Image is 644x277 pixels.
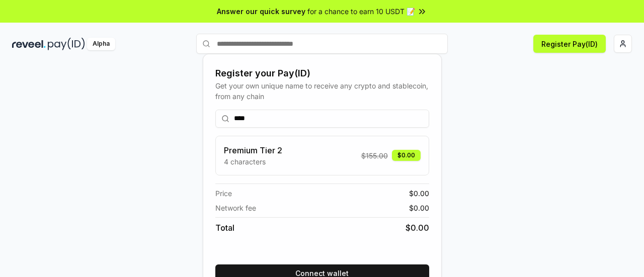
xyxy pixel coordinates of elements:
[215,80,429,102] div: Get your own unique name to receive any crypto and stablecoin, from any chain
[406,222,429,234] span: $ 0.00
[392,150,421,161] div: $0.00
[361,150,388,161] span: $ 155.00
[215,188,232,199] span: Price
[307,6,415,17] span: for a chance to earn 10 USDT 📝
[12,38,46,50] img: reveel_dark
[217,6,305,17] span: Answer our quick survey
[224,156,282,167] p: 4 characters
[224,144,282,156] h3: Premium Tier 2
[215,66,429,80] div: Register your Pay(ID)
[87,38,115,50] div: Alpha
[48,38,85,50] img: pay_id
[409,203,429,213] span: $ 0.00
[533,35,606,53] button: Register Pay(ID)
[409,188,429,199] span: $ 0.00
[215,222,234,234] span: Total
[215,203,256,213] span: Network fee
